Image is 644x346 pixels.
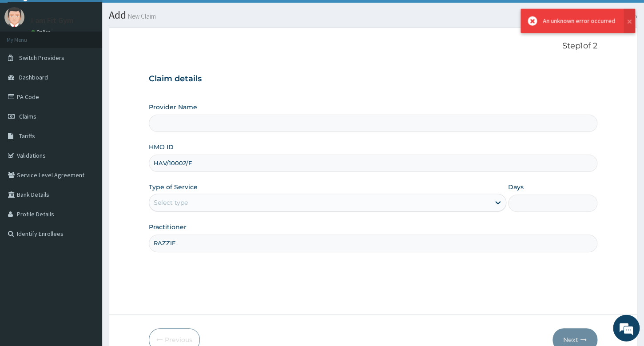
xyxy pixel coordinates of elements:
[19,132,35,140] span: Tariffs
[52,112,123,202] span: We're online!
[543,16,615,26] div: An unknown error occurred
[4,7,24,27] img: User Image
[149,235,597,252] input: Enter Name
[126,13,156,20] small: New Claim
[4,243,169,274] textarea: Type your message and hit 'Enter'
[16,44,36,67] img: d_794563401_company_1708531726252_794563401
[109,9,637,21] h1: Add
[19,54,64,62] span: Switch Providers
[149,143,174,151] label: HMO ID
[31,29,52,35] a: Online
[46,50,149,61] div: Chat with us now
[31,16,73,24] p: I am Fit Gym
[149,155,597,172] input: Enter HMO ID
[149,223,187,231] label: Practitioner
[508,183,524,191] label: Days
[149,74,597,84] h3: Claim details
[19,73,48,81] span: Dashboard
[19,112,36,120] span: Claims
[149,183,198,191] label: Type of Service
[146,4,167,26] div: Minimize live chat window
[154,198,188,207] div: Select type
[149,41,597,51] p: Step 1 of 2
[149,103,197,111] label: Provider Name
